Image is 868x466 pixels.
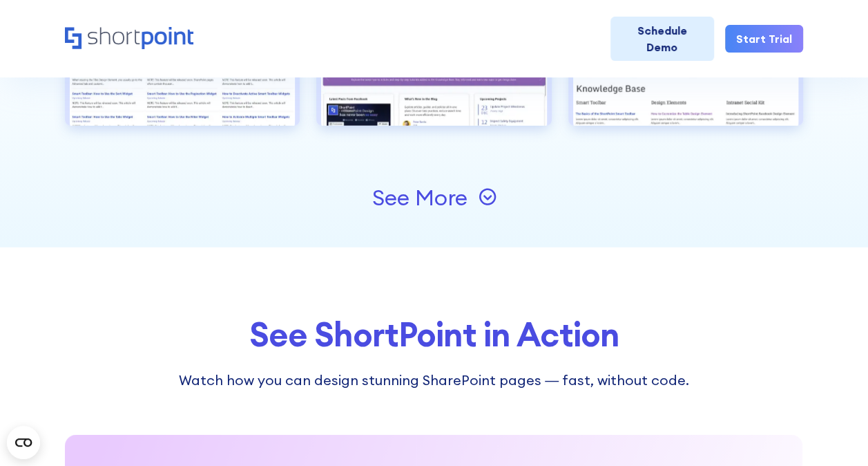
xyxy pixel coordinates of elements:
a: Schedule Demo [610,17,714,61]
a: Start Trial [725,25,803,53]
div: See ShortPoint in Action [65,317,802,353]
a: Home [65,27,193,50]
div: See More [372,187,467,209]
button: Open CMP widget [7,426,40,459]
div: Watch how you can design stunning SharePoint pages — fast, without code. [163,370,705,391]
iframe: Chat Widget [799,400,868,466]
